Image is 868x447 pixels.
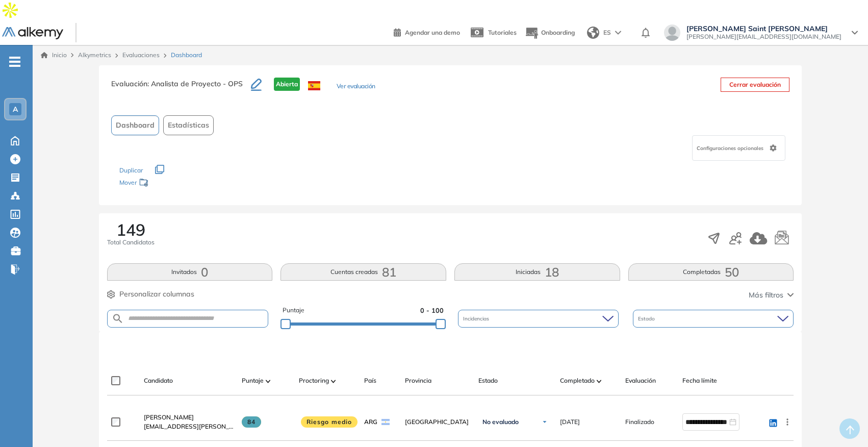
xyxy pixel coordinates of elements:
[488,29,517,36] span: Tutoriales
[119,174,221,193] div: Mover
[308,81,320,90] img: ESP
[337,82,375,92] button: Ver evaluación
[119,289,194,300] span: Personalizar columnas
[463,315,491,322] span: Incidencias
[454,263,620,281] button: Iniciadas18
[283,306,304,315] span: Puntaje
[405,29,460,36] span: Agendar una demo
[171,51,202,60] span: Dashboard
[749,290,783,301] span: Más filtros
[242,376,264,385] span: Puntaje
[116,221,145,238] span: 149
[107,263,273,281] button: Invitados0
[482,418,519,426] span: No evaluado
[301,416,358,428] span: Riesgo medio
[144,422,234,431] span: [EMAIL_ADDRESS][PERSON_NAME][DOMAIN_NAME]
[541,29,575,36] span: Onboarding
[686,33,841,41] span: [PERSON_NAME][EMAIL_ADDRESS][DOMAIN_NAME]
[163,115,214,135] button: Estadísticas
[242,416,262,428] span: 84
[628,263,794,281] button: Completadas50
[560,417,580,427] span: [DATE]
[144,413,234,422] a: [PERSON_NAME]
[331,380,336,383] img: [missing "en.ARROW_ALT" translation]
[2,27,63,40] img: Logo
[625,417,654,427] span: Finalizado
[381,419,390,425] img: ARG
[692,135,785,161] div: Configuraciones opcionales
[266,380,271,383] img: [missing "en.ARROW_ALT" translation]
[638,315,657,322] span: Estado
[420,306,444,315] span: 0 - 100
[749,290,794,301] button: Más filtros
[587,27,599,39] img: world
[405,376,431,385] span: Provincia
[468,19,517,46] a: Tutoriales
[112,312,124,325] img: SEARCH_ALT
[280,263,446,281] button: Cuentas creadas81
[107,289,194,300] button: Personalizar columnas
[364,417,377,427] span: ARG
[13,105,18,113] span: A
[122,51,160,59] a: Evaluaciones
[625,376,656,385] span: Evaluación
[721,78,789,92] button: Cerrar evaluación
[478,376,498,385] span: Estado
[111,78,251,99] h3: Evaluación
[107,238,155,247] span: Total Candidatos
[615,31,621,35] img: arrow
[697,144,765,152] span: Configuraciones opcionales
[144,376,173,385] span: Candidato
[168,120,209,131] span: Estadísticas
[78,51,111,59] span: Alkymetrics
[458,310,619,328] div: Incidencias
[274,78,300,91] span: Abierta
[9,61,20,63] i: -
[144,413,194,421] span: [PERSON_NAME]
[41,51,67,60] a: Inicio
[119,166,143,174] span: Duplicar
[111,115,159,135] button: Dashboard
[542,419,548,425] img: Ícono de flecha
[405,417,470,427] span: [GEOGRAPHIC_DATA]
[525,22,575,44] button: Onboarding
[597,380,602,383] img: [missing "en.ARROW_ALT" translation]
[394,26,460,38] a: Agendar una demo
[147,79,243,88] span: : Analista de Proyecto - OPS
[686,24,841,33] span: [PERSON_NAME] Saint [PERSON_NAME]
[682,376,717,385] span: Fecha límite
[603,28,611,37] span: ES
[560,376,595,385] span: Completado
[299,376,329,385] span: Proctoring
[364,376,376,385] span: País
[633,310,794,328] div: Estado
[116,120,155,131] span: Dashboard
